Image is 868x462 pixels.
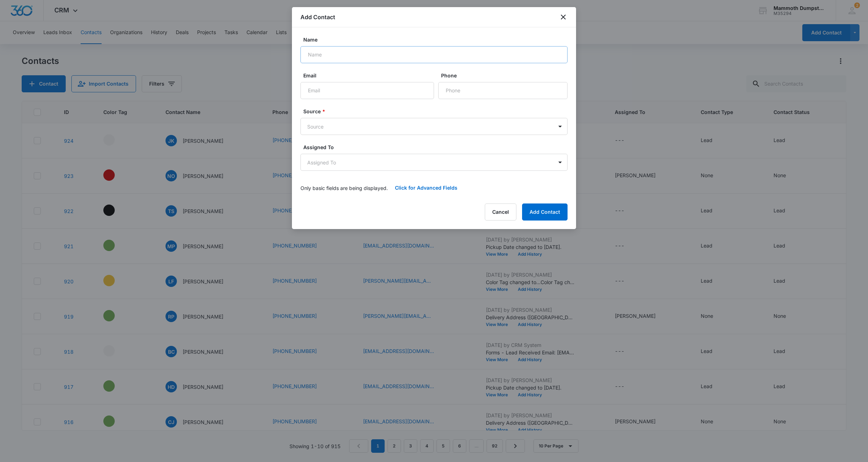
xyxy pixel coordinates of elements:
input: Email [300,82,434,99]
h1: Add Contact [300,13,335,21]
button: Click for Advanced Fields [388,179,465,196]
button: close [559,13,568,21]
label: Assigned To [303,143,570,151]
label: Phone [441,72,570,79]
p: Only basic fields are being displayed. [300,184,388,192]
label: Source [303,108,570,115]
label: Email [303,72,437,79]
button: Cancel [485,203,516,221]
button: Add Contact [522,203,568,221]
input: Phone [438,82,568,99]
input: Name [300,46,568,63]
label: Name [303,36,570,43]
